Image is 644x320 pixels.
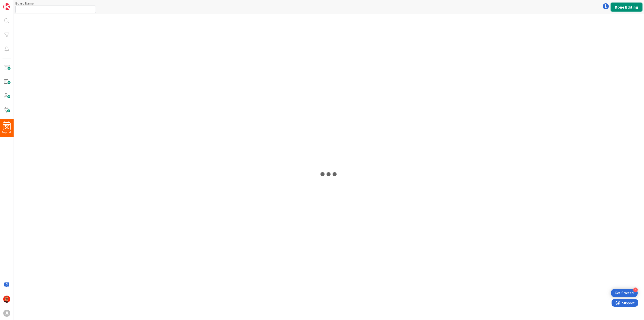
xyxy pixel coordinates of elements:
img: CP [3,296,10,303]
div: A [3,310,10,317]
div: Open Get Started checklist, remaining modules: 4 [611,289,638,297]
div: Get Started [615,291,634,296]
img: Visit kanbanzone.com [3,3,10,10]
div: 4 [633,288,638,292]
label: Board Name [15,1,34,6]
span: 30 [5,125,9,129]
span: Support [11,1,23,7]
button: Done Editing [611,3,642,12]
